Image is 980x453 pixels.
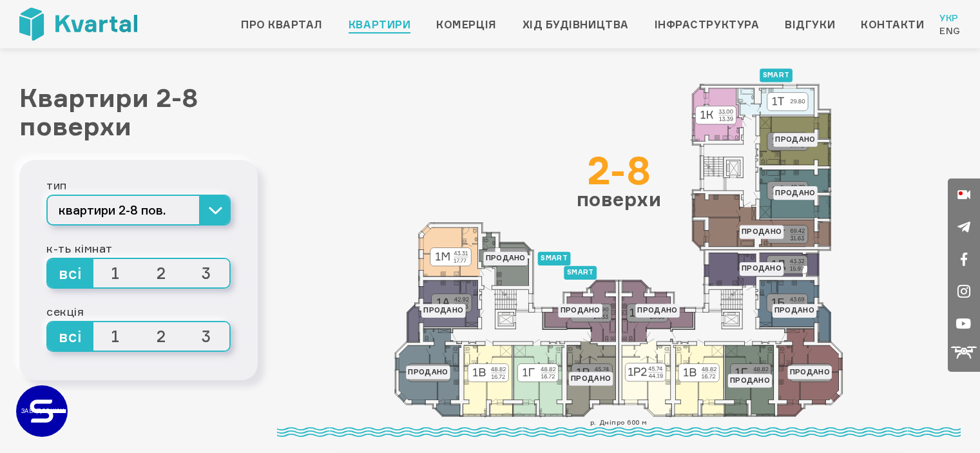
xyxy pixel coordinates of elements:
span: 2 [139,322,184,351]
a: Про квартал [241,17,323,32]
div: секція [46,302,231,321]
span: 1 [93,322,139,351]
div: 2-8 [577,151,662,189]
span: всі [48,322,93,351]
span: 2 [139,259,184,287]
text: ЗАБУДОВНИК [23,407,63,414]
a: Комерція [436,17,496,32]
a: Контакти [861,17,924,32]
button: квартири 2-8 пов. [46,195,231,226]
img: Kvartal [19,8,137,41]
span: 1 [93,259,139,287]
a: Eng [939,24,961,37]
h1: Квартири 2-8 поверхи [19,84,258,140]
a: Відгуки [785,17,835,32]
span: всі [48,259,93,287]
a: Інфраструктура [655,17,760,32]
div: поверхи [577,151,662,209]
a: Квартири [349,17,410,32]
a: Укр [939,12,961,24]
div: к-ть кімнат [46,238,231,258]
a: Хід будівництва [523,17,629,32]
span: 3 [184,322,230,351]
div: р. Дніпро 600 м [277,417,961,437]
div: тип [46,175,231,195]
span: 3 [184,259,230,287]
a: ЗАБУДОВНИК [16,385,68,437]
